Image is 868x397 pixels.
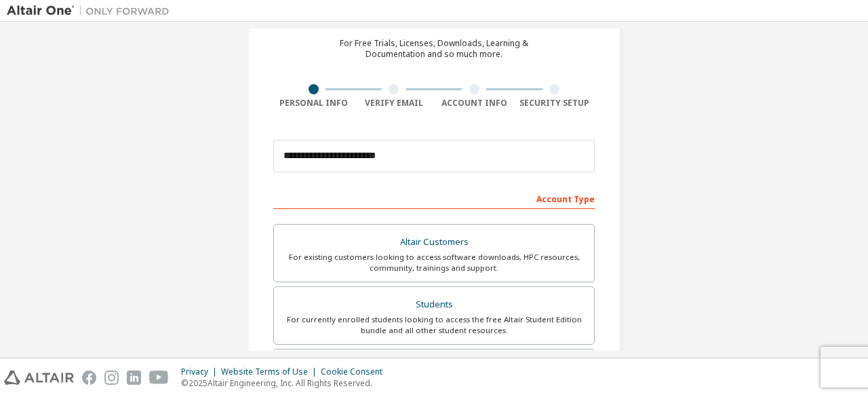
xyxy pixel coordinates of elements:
img: facebook.svg [82,371,96,385]
div: Cookie Consent [321,366,391,377]
div: For existing customers looking to access software downloads, HPC resources, community, trainings ... [282,252,586,273]
div: Personal Info [273,98,354,109]
img: Altair One [7,4,176,18]
div: For Free Trials, Licenses, Downloads, Learning & Documentation and so much more. [340,38,528,60]
div: Account Info [434,98,515,109]
div: Altair Customers [282,233,586,252]
p: © 2025 Altair Engineering, Inc. All Rights Reserved. [181,377,391,389]
div: Verify Email [354,98,435,109]
div: Account Type [273,187,595,209]
div: Security Setup [515,98,595,109]
img: instagram.svg [104,371,119,385]
div: Students [282,295,586,314]
img: linkedin.svg [127,371,141,385]
div: Privacy [181,366,221,377]
img: altair_logo.svg [4,371,74,385]
div: For currently enrolled students looking to access the free Altair Student Edition bundle and all ... [282,314,586,336]
img: youtube.svg [149,371,169,385]
div: Create an Altair One Account [325,14,544,30]
div: Website Terms of Use [221,366,321,377]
